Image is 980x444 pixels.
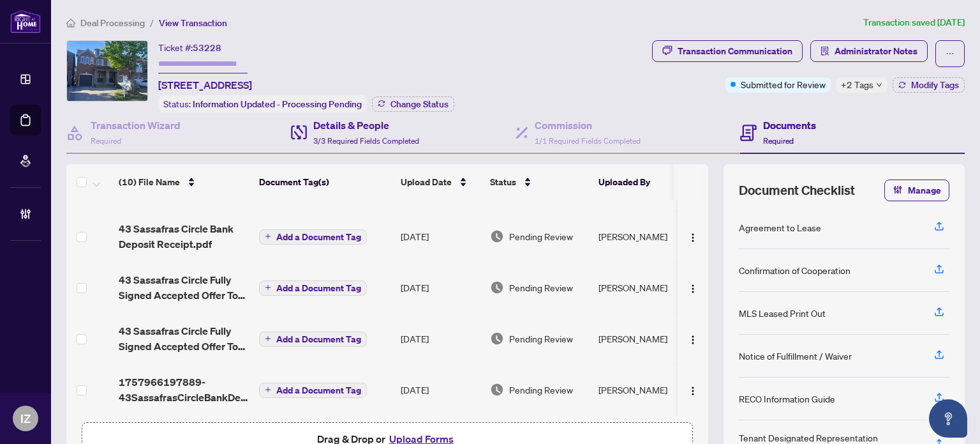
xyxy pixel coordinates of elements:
span: Submitted for Review [741,77,826,91]
span: (10) File Name [119,175,180,189]
span: Information Updated - Processing Pending [193,98,362,110]
div: Transaction Communication [678,41,792,61]
button: Logo [683,226,703,247]
span: Change Status [390,100,449,109]
button: Administrator Notes [810,40,928,62]
span: plus [265,233,271,240]
span: Add a Document Tag [276,284,361,293]
span: 43 Sassafras Circle Fully Signed Accepted Offer To Lease.pdf [119,272,249,303]
td: [DATE] [396,313,485,364]
span: Required [763,136,794,146]
span: Manage [908,180,941,201]
img: IMG-N12379663_1.jpg [67,41,147,101]
span: Pending Review [509,229,573,243]
span: Required [91,136,121,146]
th: Uploaded By [593,164,689,200]
span: 1757966197889-43SassafrasCircleBankDepositReceipt.pdf [119,374,249,405]
td: [PERSON_NAME] [593,262,689,313]
span: solution [820,47,829,56]
button: Manage [884,180,949,201]
span: 53228 [193,42,221,54]
span: IZ [20,410,31,427]
td: [PERSON_NAME] [593,364,689,415]
th: Upload Date [396,164,485,200]
span: ellipsis [946,49,954,58]
button: Add a Document Tag [259,279,367,296]
td: [DATE] [396,211,485,262]
button: Logo [683,277,703,298]
h4: Documents [763,118,816,133]
div: Notice of Fulfillment / Waiver [739,349,852,363]
img: Logo [688,386,698,396]
h4: Commission [535,118,641,133]
th: (10) File Name [114,164,254,200]
td: [PERSON_NAME] [593,313,689,364]
button: Add a Document Tag [259,330,367,347]
td: [PERSON_NAME] [593,211,689,262]
div: RECO Information Guide [739,392,835,406]
span: +2 Tags [841,77,873,92]
span: down [876,82,882,88]
button: Modify Tags [893,77,965,93]
span: Status [490,175,516,189]
div: Ticket #: [158,40,221,55]
button: Logo [683,379,703,400]
button: Add a Document Tag [259,332,367,347]
img: Document Status [490,229,504,243]
button: Transaction Communication [652,40,803,62]
span: Pending Review [509,383,573,397]
span: Document Checklist [739,181,855,199]
th: Document Tag(s) [254,164,396,200]
span: Pending Review [509,280,573,295]
li: / [150,15,154,30]
span: 1/1 Required Fields Completed [535,136,641,146]
span: Upload Date [401,175,452,189]
span: home [66,19,75,27]
img: Document Status [490,332,504,346]
div: Agreement to Lease [739,220,821,234]
div: Confirmation of Cooperation [739,263,850,277]
span: Modify Tags [911,80,959,89]
div: Status: [158,95,367,112]
td: [DATE] [396,262,485,313]
td: [DATE] [396,364,485,415]
img: Logo [688,284,698,294]
button: Add a Document Tag [259,280,367,296]
span: 3/3 Required Fields Completed [313,136,419,146]
span: Pending Review [509,332,573,346]
span: 43 Sassafras Circle Bank Deposit Receipt.pdf [119,221,249,252]
span: Add a Document Tag [276,233,361,241]
h4: Details & People [313,118,419,133]
span: Add a Document Tag [276,386,361,395]
span: [STREET_ADDRESS] [158,77,252,93]
th: Status [485,164,593,200]
h4: Transaction Wizard [91,118,181,133]
span: plus [265,335,271,342]
img: Document Status [490,280,504,295]
button: Add a Document Tag [259,228,367,245]
button: Open asap [929,399,967,438]
span: 43 Sassafras Circle Fully Signed Accepted Offer To Lease.pdf [119,323,249,354]
img: Logo [688,233,698,243]
button: Add a Document Tag [259,381,367,398]
span: Administrator Notes [835,41,917,61]
span: plus [265,387,271,393]
span: View Transaction [159,17,227,29]
button: Add a Document Tag [259,383,367,398]
button: Logo [683,328,703,349]
img: logo [10,10,41,33]
span: Deal Processing [80,17,145,29]
button: Add a Document Tag [259,229,367,245]
div: MLS Leased Print Out [739,306,826,320]
span: plus [265,284,271,291]
button: Change Status [372,96,454,112]
article: Transaction saved [DATE] [863,15,965,30]
img: Logo [688,335,698,345]
img: Document Status [490,383,504,397]
span: Add a Document Tag [276,335,361,344]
